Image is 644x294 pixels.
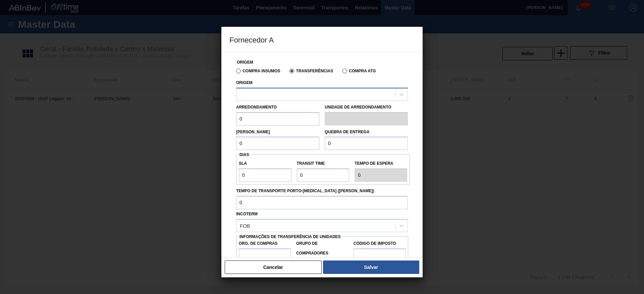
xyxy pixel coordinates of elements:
[239,159,291,168] label: SLA
[296,239,348,258] label: Grupo de Compradores
[236,80,253,85] label: Origem
[354,239,406,248] label: Código de Imposto
[323,261,419,274] button: Salvar
[239,152,249,157] span: Dias
[289,69,333,73] label: Transferências
[240,223,250,228] div: FOB
[342,69,376,73] label: Compra ATG
[236,186,408,196] label: Tempo de Transporte Porto-[MEDICAL_DATA] ([PERSON_NAME])
[325,130,370,134] label: Quebra de entrega
[239,239,291,248] label: Org. de Compras
[297,159,350,168] label: Transit Time
[239,234,341,239] label: Informações de Transferência de Unidades
[355,159,407,168] label: Tempo de espera
[221,27,423,52] h3: Fornecedor A
[236,212,258,216] label: Incoterm
[237,60,253,65] label: Origem
[236,105,277,109] label: Arredondamento
[236,69,280,73] label: Compra Insumos
[236,130,270,134] label: [PERSON_NAME]
[225,261,322,274] button: Cancelar
[325,102,408,112] label: Unidade de arredondamento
